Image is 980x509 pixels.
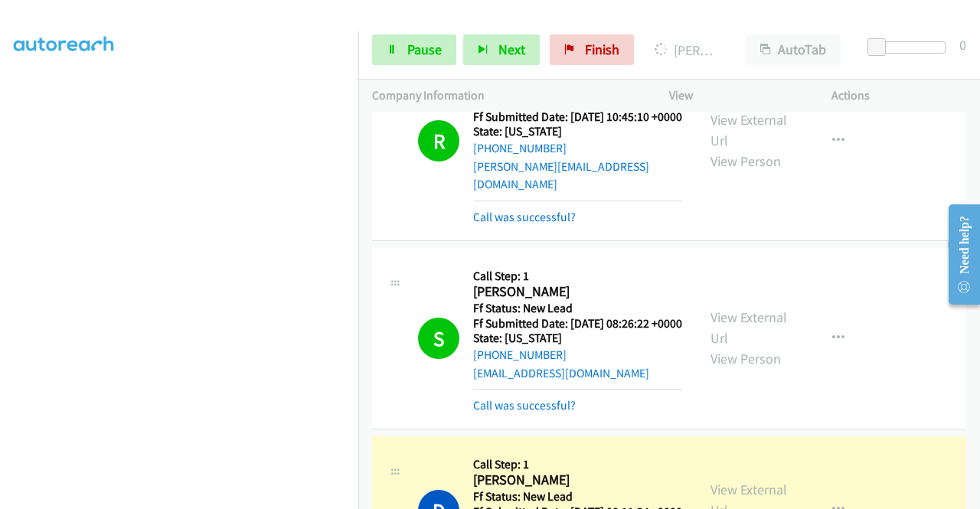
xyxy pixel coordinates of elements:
[463,34,540,65] button: Next
[372,34,456,65] a: Pause
[710,350,781,367] a: View Person
[473,457,682,472] h5: Call Step: 1
[585,41,619,58] span: Finish
[473,283,682,301] h2: [PERSON_NAME]
[710,308,787,347] a: View External Url
[498,41,525,58] span: Next
[418,120,459,162] h1: R
[473,141,567,155] a: [PHONE_NUMBER]
[936,194,980,315] iframe: Resource Center
[473,347,567,362] a: [PHONE_NUMBER]
[875,41,946,54] div: Delay between calls (in seconds)
[655,40,718,60] p: [PERSON_NAME]
[473,159,649,192] a: [PERSON_NAME][EMAIL_ADDRESS][DOMAIN_NAME]
[710,111,787,149] a: View External Url
[473,269,682,284] h5: Call Step: 1
[473,316,682,331] h5: Ff Submitted Date: [DATE] 08:26:22 +0000
[669,86,804,105] p: View
[550,34,634,65] a: Finish
[710,152,781,170] a: View Person
[418,318,459,359] h1: S
[473,471,682,489] h2: [PERSON_NAME]
[473,331,682,346] h5: State: [US_STATE]
[959,34,966,55] div: 0
[473,366,649,380] a: [EMAIL_ADDRESS][DOMAIN_NAME]
[473,109,683,125] h5: Ff Submitted Date: [DATE] 10:45:10 +0000
[473,301,682,316] h5: Ff Status: New Lead
[746,34,841,65] button: AutoTab
[473,398,576,413] a: Call was successful?
[473,489,682,504] h5: Ff Status: New Lead
[473,210,576,224] a: Call was successful?
[473,124,683,139] h5: State: [US_STATE]
[407,41,442,58] span: Pause
[831,86,966,105] p: Actions
[372,86,642,105] p: Company Information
